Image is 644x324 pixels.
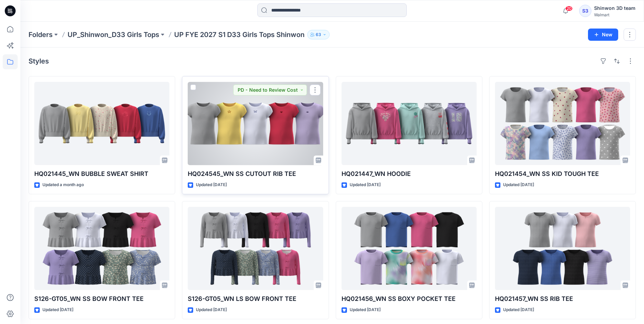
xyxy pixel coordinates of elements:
p: Updated [DATE] [42,306,73,313]
p: HQ021456_WN SS BOXY POCKET TEE [342,294,477,304]
a: S126-GT05_WN SS BOW FRONT TEE [34,207,169,290]
div: S3 [579,5,591,17]
a: HQ021445_WN BUBBLE SWEAT SHIRT [34,82,169,165]
span: 20 [565,6,573,11]
a: HQ021457_WN SS RIB TEE [495,207,630,290]
a: HQ024545_WN SS CUTOUT RIB TEE [188,82,323,165]
p: Updated [DATE] [350,181,381,188]
p: S126-GT05_WN SS BOW FRONT TEE [34,294,169,304]
a: UP_Shinwon_D33 Girls Tops [68,30,159,39]
p: Updated [DATE] [350,306,381,313]
button: 63 [307,30,330,39]
p: HQ021457_WN SS RIB TEE [495,294,630,304]
p: Updated a month ago [42,181,84,188]
p: Updated [DATE] [196,306,227,313]
a: S126-GT05_WN LS BOW FRONT TEE [188,207,323,290]
p: HQ021454_WN SS KID TOUGH TEE [495,169,630,179]
p: HQ021447_WN HOODIE [342,169,477,179]
button: New [588,29,618,41]
p: HQ021445_WN BUBBLE SWEAT SHIRT [34,169,169,179]
a: Folders [29,30,53,39]
p: Updated [DATE] [503,306,534,313]
h4: Styles [29,57,49,65]
p: Updated [DATE] [196,181,227,188]
p: UP FYE 2027 S1 D33 Girls Tops Shinwon [174,30,305,39]
p: S126-GT05_WN LS BOW FRONT TEE [188,294,323,304]
p: HQ024545_WN SS CUTOUT RIB TEE [188,169,323,179]
div: Walmart [594,12,636,17]
p: Updated [DATE] [503,181,534,188]
p: 63 [316,31,321,38]
a: HQ021454_WN SS KID TOUGH TEE [495,82,630,165]
a: HQ021447_WN HOODIE [342,82,477,165]
a: HQ021456_WN SS BOXY POCKET TEE [342,207,477,290]
div: Shinwon 3D team [594,4,636,12]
